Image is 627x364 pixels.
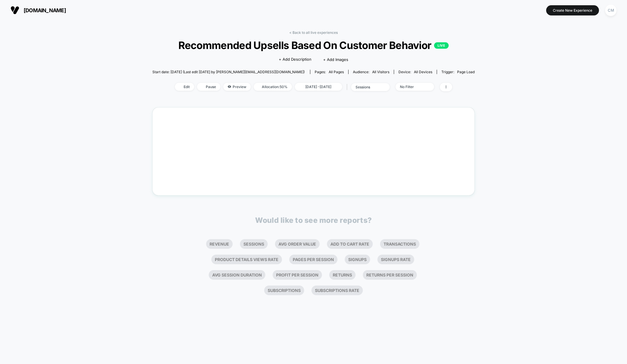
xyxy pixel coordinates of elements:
div: Pages: [315,70,344,74]
div: Audience: [353,70,389,74]
span: + Add Description [279,57,311,62]
span: [DATE] - [DATE] [295,83,342,91]
span: all pages [329,70,344,74]
button: Create New Experience [546,5,599,15]
button: CM [603,4,618,16]
a: < Back to all live experiences [289,30,338,35]
li: Subscriptions Rate [311,286,363,295]
span: Edit [175,83,194,91]
li: Signups [345,255,370,264]
li: Returns [329,270,356,280]
li: Subscriptions [264,286,304,295]
li: Avg Session Duration [209,270,265,280]
div: No Filter [400,85,423,89]
span: [DOMAIN_NAME] [24,7,66,13]
span: all devices [414,70,432,74]
span: Device: [394,70,437,74]
li: Avg Order Value [275,239,320,249]
li: Sessions [240,239,268,249]
span: Preview [223,83,251,91]
span: Page Load [457,70,475,74]
div: sessions [356,85,379,89]
li: Transactions [380,239,419,249]
span: Recommended Upsells Based On Customer Behavior [168,39,458,51]
p: LIVE [434,42,449,49]
li: Returns Per Session [363,270,417,280]
span: Start date: [DATE] (Last edit [DATE] by [PERSON_NAME][EMAIL_ADDRESS][DOMAIN_NAME]) [152,70,305,74]
li: Signups Rate [377,255,414,264]
li: Profit Per Session [273,270,322,280]
p: Would like to see more reports? [255,216,372,225]
button: [DOMAIN_NAME] [9,6,68,15]
div: Trigger: [441,70,475,74]
span: Pause [197,83,220,91]
span: + Add Images [323,57,348,62]
li: Pages Per Session [289,255,337,264]
span: | [345,83,351,91]
div: CM [605,5,616,16]
li: Product Details Views Rate [211,255,282,264]
li: Add To Cart Rate [327,239,373,249]
span: All Visitors [372,70,389,74]
img: Visually logo [11,6,19,15]
span: Allocation: 50% [254,83,292,91]
li: Revenue [206,239,233,249]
